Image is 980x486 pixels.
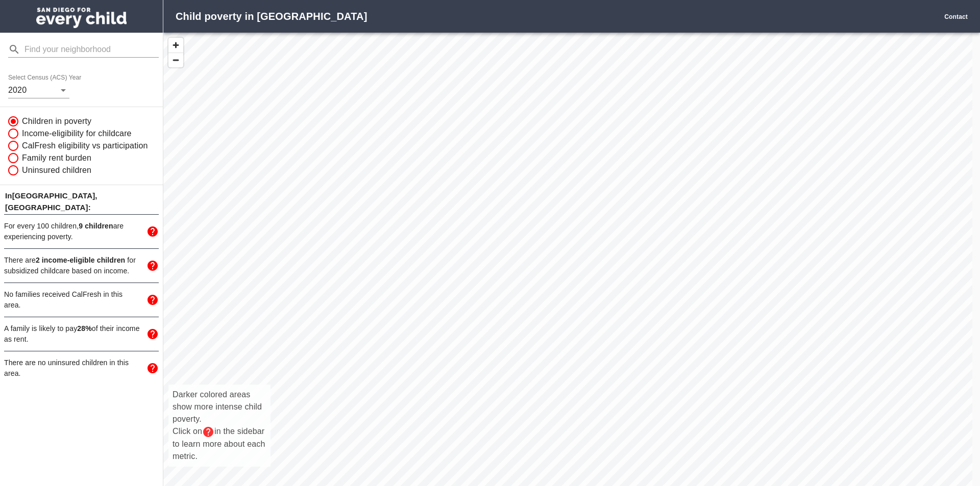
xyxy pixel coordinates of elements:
span: A family is likely to pay of their income as rent. [4,324,140,343]
div: There are2 income-eligible children for subsidized childcare based on income. [4,249,159,283]
span: Uninsured children [22,164,91,176]
input: Find your neighborhood [24,41,159,58]
span: 9 children [79,222,113,230]
p: In [GEOGRAPHIC_DATA] , [GEOGRAPHIC_DATA]: [4,189,159,214]
span: There are no uninsured children in this area. [4,359,129,377]
span: Income-eligibility for childcare [22,127,132,140]
div: For every 100 children,9 childrenare experiencing poverty. [4,215,159,248]
div: 2020 [8,82,69,98]
strong: Child poverty in [GEOGRAPHIC_DATA] [176,11,367,22]
div: No families received CalFresh in this area. [4,283,159,317]
button: Zoom Out [168,53,183,67]
img: San Diego for Every Child logo [36,8,127,28]
p: Darker colored areas show more intense child poverty. Click on in the sidebar to learn more about... [173,389,266,463]
span: CalFresh eligibility vs participation [22,140,148,152]
div: There are no uninsured children in this area. [4,351,159,385]
a: Contact [944,13,968,20]
label: Select Census (ACS) Year [8,75,85,81]
button: Zoom In [168,38,183,53]
span: There are for subsidized childcare based on income. [4,256,136,275]
span: No families received CalFresh in this area. [4,290,122,309]
span: Children in poverty [22,115,91,127]
div: A family is likely to pay28%of their income as rent. [4,317,159,351]
span: 2 income-eligible children [36,256,125,264]
strong: 28 % [77,324,91,332]
span: For every 100 children, are experiencing poverty. [4,222,124,241]
span: Family rent burden [22,152,91,164]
